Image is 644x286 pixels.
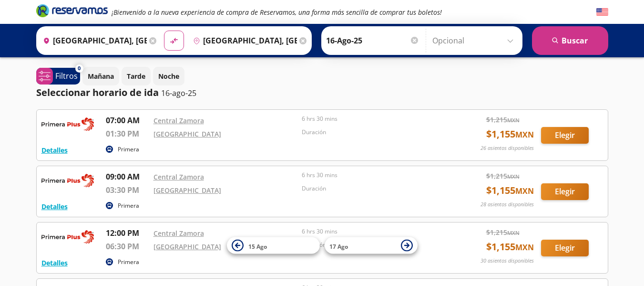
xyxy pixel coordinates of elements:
[106,184,149,196] p: 03:30 PM
[248,242,267,250] span: 15 Ago
[127,71,145,81] p: Tarde
[325,237,418,254] button: 17 Ago
[486,115,520,125] span: $ 1,215
[36,85,159,100] p: Seleccionar horario de ida
[41,115,94,134] img: RESERVAMOS
[106,227,149,239] p: 12:00 PM
[39,29,147,53] input: Buscar Origen
[326,29,419,53] input: Elegir Fecha
[486,240,534,254] span: $ 1,155
[153,229,204,238] a: Central Zamora
[541,183,589,200] button: Elegir
[507,117,520,124] small: MXN
[112,8,442,17] em: ¡Bienvenido a la nueva experiencia de compra de Reservamos, una forma más sencilla de comprar tus...
[41,145,68,155] button: Detalles
[153,116,204,125] a: Central Zamora
[227,237,320,254] button: 15 Ago
[480,201,534,209] p: 28 asientos disponibles
[118,258,139,266] p: Primera
[153,129,221,138] a: [GEOGRAPHIC_DATA]
[106,241,149,252] p: 06:30 PM
[515,242,534,253] small: MXN
[41,201,68,212] button: Detalles
[41,258,68,268] button: Detalles
[106,171,149,182] p: 09:00 AM
[541,127,589,144] button: Elegir
[515,186,534,196] small: MXN
[486,127,534,141] span: $ 1,155
[161,87,196,99] p: 16-ago-25
[507,173,520,180] small: MXN
[302,227,446,236] p: 6 hrs 30 mins
[153,67,184,85] button: Noche
[122,67,151,85] button: Tarde
[118,201,139,210] p: Primera
[189,29,297,53] input: Buscar Destino
[106,115,149,126] p: 07:00 AM
[480,144,534,152] p: 26 asientos disponibles
[480,257,534,265] p: 30 asientos disponibles
[36,68,80,85] button: 0Filtros
[507,229,520,236] small: MXN
[486,227,520,237] span: $ 1,215
[541,240,589,256] button: Elegir
[302,128,446,137] p: Duración
[82,67,119,85] button: Mañana
[41,171,94,190] img: RESERVAMOS
[158,71,179,81] p: Noche
[153,172,204,181] a: Central Zamora
[106,128,149,139] p: 01:30 PM
[486,171,520,181] span: $ 1,215
[515,129,534,140] small: MXN
[55,70,78,82] p: Filtros
[486,183,534,198] span: $ 1,155
[88,71,114,81] p: Mañana
[302,184,446,193] p: Duración
[432,29,518,53] input: Opcional
[153,186,221,195] a: [GEOGRAPHIC_DATA]
[532,26,608,55] button: Buscar
[329,242,348,250] span: 17 Ago
[118,145,139,154] p: Primera
[41,227,94,246] img: RESERVAMOS
[302,115,446,123] p: 6 hrs 30 mins
[153,242,221,251] a: [GEOGRAPHIC_DATA]
[78,64,81,73] span: 0
[36,3,108,18] i: Brand Logo
[36,3,108,21] a: Brand Logo
[302,171,446,180] p: 6 hrs 30 mins
[596,6,608,18] button: English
